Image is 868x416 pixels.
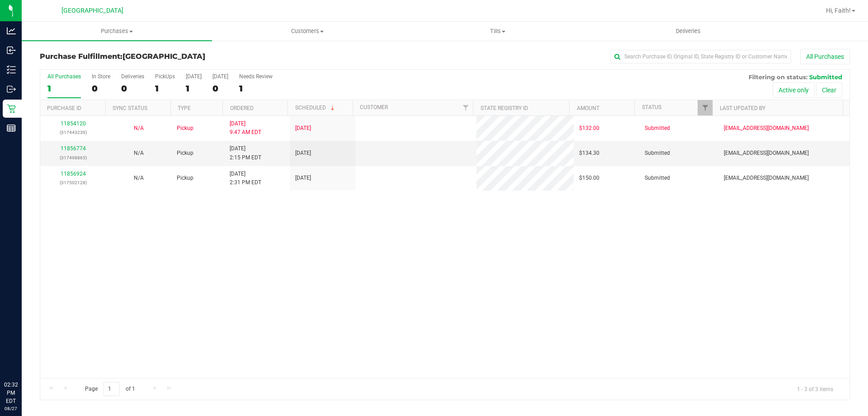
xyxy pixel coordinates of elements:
[4,381,18,405] p: 02:32 PM EDT
[121,83,144,94] div: 0
[46,178,100,187] p: (317502128)
[773,82,815,98] button: Active only
[134,175,144,181] span: Not Applicable
[7,65,16,74] inline-svg: Inventory
[134,149,144,158] button: N/A
[402,22,593,41] a: Tills
[610,50,791,63] input: Search Purchase ID, Original ID, State Registry ID or Customer Name...
[698,100,712,115] a: Filter
[47,83,81,94] div: 1
[61,145,86,152] a: 11856774
[40,53,310,61] h3: Purchase Fulfillment:
[113,105,147,111] a: Sync Status
[186,83,202,94] div: 1
[458,100,473,115] a: Filter
[403,27,592,35] span: Tills
[800,49,850,64] button: All Purchases
[92,83,110,94] div: 0
[7,124,16,133] inline-svg: Reports
[61,120,86,127] a: 11854120
[9,344,36,371] iframe: Resource center
[664,27,713,35] span: Deliveries
[579,124,599,133] span: $132.00
[749,73,807,81] span: Filtering on status:
[230,105,254,111] a: Ordered
[22,27,212,35] span: Purchases
[230,170,261,187] span: [DATE] 2:31 PM EDT
[121,73,144,80] div: Deliveries
[724,124,809,133] span: [EMAIL_ADDRESS][DOMAIN_NAME]
[645,174,670,182] span: Submitted
[239,73,273,80] div: Needs Review
[809,73,842,81] span: Submitted
[212,83,228,94] div: 0
[360,104,388,110] a: Customer
[720,105,765,111] a: Last Updated By
[295,105,336,111] a: Scheduled
[295,149,311,158] span: [DATE]
[579,149,599,158] span: $134.30
[134,174,144,182] button: N/A
[46,128,100,137] p: (317443239)
[645,149,670,158] span: Submitted
[295,174,311,182] span: [DATE]
[104,382,120,396] input: 1
[230,144,261,162] span: [DATE] 2:15 PM EDT
[4,405,18,412] p: 08/27
[123,52,205,61] span: [GEOGRAPHIC_DATA]
[642,104,661,110] a: Status
[826,7,851,14] span: Hi, Faith!
[46,153,100,162] p: (317498865)
[579,174,599,182] span: $150.00
[47,73,81,80] div: All Purchases
[134,150,144,156] span: Not Applicable
[47,105,81,111] a: Purchase ID
[134,125,144,131] span: Not Applicable
[724,174,809,182] span: [EMAIL_ADDRESS][DOMAIN_NAME]
[61,7,123,14] span: [GEOGRAPHIC_DATA]
[134,124,144,133] button: N/A
[481,105,528,111] a: State Registry ID
[155,83,175,94] div: 1
[239,83,273,94] div: 1
[7,104,16,113] inline-svg: Retail
[212,27,402,35] span: Customers
[593,22,783,41] a: Deliveries
[7,26,16,35] inline-svg: Analytics
[212,22,402,41] a: Customers
[155,73,175,80] div: PickUps
[7,85,16,94] inline-svg: Outbound
[77,382,142,396] span: Page of 1
[92,73,110,80] div: In Store
[61,171,86,177] a: 11856924
[816,82,842,98] button: Clear
[212,73,228,80] div: [DATE]
[790,382,840,396] span: 1 - 3 of 3 items
[7,46,16,55] inline-svg: Inbound
[645,124,670,133] span: Submitted
[230,120,261,137] span: [DATE] 9:47 AM EDT
[177,174,193,182] span: Pickup
[577,105,599,111] a: Amount
[177,124,193,133] span: Pickup
[177,149,193,158] span: Pickup
[295,124,311,133] span: [DATE]
[178,105,191,111] a: Type
[724,149,809,158] span: [EMAIL_ADDRESS][DOMAIN_NAME]
[22,22,212,41] a: Purchases
[186,73,202,80] div: [DATE]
